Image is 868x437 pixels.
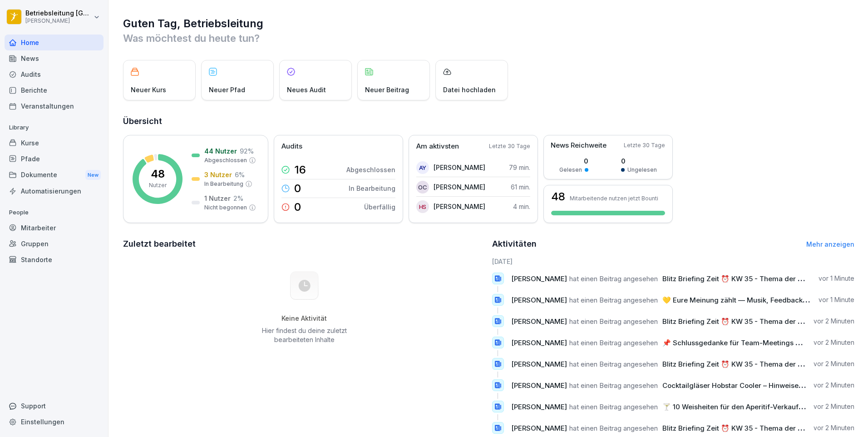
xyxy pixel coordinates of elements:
[5,66,104,82] div: Audits
[819,274,854,283] p: vor 1 Minute
[819,295,854,304] p: vor 1 Minute
[511,274,567,283] span: [PERSON_NAME]
[627,166,657,174] p: Ungelesen
[149,181,167,189] p: Nutzer
[569,360,658,368] span: hat einen Beitrag angesehen
[5,398,104,414] div: Support
[551,191,565,202] h3: 48
[123,16,854,31] h1: Guten Tag, Betriebsleitung
[233,194,243,203] p: 2 %
[123,238,486,250] h2: Zuletzt bearbeitet
[204,170,232,179] p: 3 Nutzer
[551,140,607,151] p: News Reichweite
[151,169,165,179] p: 48
[511,360,567,368] span: [PERSON_NAME]
[123,31,854,45] p: Was möchtest du heute tun?
[5,167,104,184] a: DokumenteNew
[5,183,104,199] a: Automatisierungen
[569,317,658,326] span: hat einen Beitrag angesehen
[5,82,104,98] a: Berichte
[814,381,854,390] p: vor 2 Minuten
[204,204,247,212] p: Nicht begonnen
[511,182,530,192] p: 61 min.
[621,156,657,166] p: 0
[204,146,237,156] p: 44 Nutzer
[240,146,254,156] p: 92 %
[509,163,530,172] p: 79 min.
[624,141,665,149] p: Letzte 30 Tage
[5,120,104,135] p: Library
[569,424,658,432] span: hat einen Beitrag angesehen
[416,161,429,174] div: AY
[281,141,302,152] p: Audits
[5,151,104,167] a: Pfade
[5,50,104,66] a: News
[349,184,395,193] p: In Bearbeitung
[434,182,485,192] p: [PERSON_NAME]
[5,414,104,430] a: Einstellungen
[814,317,854,326] p: vor 2 Minuten
[209,85,245,94] p: Neuer Pfad
[511,317,567,326] span: [PERSON_NAME]
[258,326,350,344] p: Hier findest du deine zuletzt bearbeiteten Inhalte
[287,85,326,94] p: Neues Audit
[443,85,496,94] p: Datei hochladen
[294,202,301,213] p: 0
[416,181,429,194] div: OC
[570,195,658,202] p: Mitarbeitende nutzen jetzt Bounti
[511,402,567,411] span: [PERSON_NAME]
[204,156,247,164] p: Abgeschlossen
[5,135,104,151] a: Kurse
[806,240,854,248] a: Mehr anzeigen
[5,35,104,50] a: Home
[25,18,92,24] p: [PERSON_NAME]
[416,141,459,152] p: Am aktivsten
[569,296,658,304] span: hat einen Beitrag angesehen
[511,296,567,304] span: [PERSON_NAME]
[294,164,306,175] p: 16
[814,338,854,347] p: vor 2 Minuten
[814,359,854,368] p: vor 2 Minuten
[511,338,567,347] span: [PERSON_NAME]
[434,202,485,211] p: [PERSON_NAME]
[346,165,395,174] p: Abgeschlossen
[416,200,429,213] div: HS
[511,381,567,390] span: [PERSON_NAME]
[5,167,104,184] div: Dokumente
[559,166,582,174] p: Gelesen
[5,236,104,252] a: Gruppen
[294,183,301,194] p: 0
[814,402,854,411] p: vor 2 Minuten
[5,205,104,220] p: People
[204,180,243,188] p: In Bearbeitung
[511,424,567,432] span: [PERSON_NAME]
[123,115,854,128] h2: Übersicht
[5,252,104,268] a: Standorte
[5,220,104,236] a: Mitarbeiter
[25,10,92,17] p: Betriebsleitung [GEOGRAPHIC_DATA]
[5,98,104,114] a: Veranstaltungen
[434,163,485,172] p: [PERSON_NAME]
[569,381,658,390] span: hat einen Beitrag angesehen
[513,202,530,211] p: 4 min.
[364,202,395,212] p: Überfällig
[131,85,166,94] p: Neuer Kurs
[492,238,537,250] h2: Aktivitäten
[569,402,658,411] span: hat einen Beitrag angesehen
[365,85,409,94] p: Neuer Beitrag
[258,314,350,323] h5: Keine Aktivität
[814,423,854,432] p: vor 2 Minuten
[489,142,530,150] p: Letzte 30 Tage
[235,170,245,179] p: 6 %
[204,194,231,203] p: 1 Nutzer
